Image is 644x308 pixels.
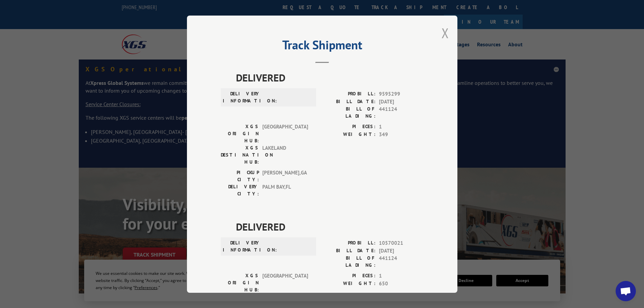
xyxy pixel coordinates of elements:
label: XGS DESTINATION HUB: [221,144,259,166]
span: 650 [379,280,424,287]
label: PICKUP CITY: [221,169,259,183]
span: [GEOGRAPHIC_DATA] [262,272,308,293]
label: DELIVERY CITY: [221,183,259,197]
span: [GEOGRAPHIC_DATA] [262,123,308,144]
label: WEIGHT: [322,280,376,287]
label: XGS ORIGIN HUB: [221,272,259,293]
label: PIECES: [322,272,376,280]
label: PIECES: [322,123,376,131]
a: Open chat [616,281,636,301]
span: DELIVERED [236,219,424,234]
span: 441124 [379,105,424,120]
span: 349 [379,131,424,138]
span: DELIVERED [236,70,424,85]
button: Close modal [442,24,449,42]
span: 10570021 [379,239,424,247]
label: WEIGHT: [322,131,376,138]
span: 1 [379,272,424,280]
label: BILL DATE: [322,98,376,105]
label: BILL OF LADING: [322,255,376,269]
label: PROBILL: [322,239,376,247]
h2: Track Shipment [221,40,424,53]
span: LAKELAND [262,144,308,166]
span: 9595299 [379,90,424,98]
label: DELIVERY INFORMATION: [223,90,261,104]
span: PALM BAY , FL [262,183,308,197]
span: 441124 [379,255,424,269]
label: PROBILL: [322,90,376,98]
label: XGS ORIGIN HUB: [221,123,259,144]
span: [DATE] [379,98,424,105]
label: BILL DATE: [322,247,376,255]
span: [PERSON_NAME] , GA [262,169,308,183]
span: [DATE] [379,247,424,255]
label: BILL OF LADING: [322,105,376,120]
label: DELIVERY INFORMATION: [223,239,261,254]
span: 1 [379,123,424,131]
